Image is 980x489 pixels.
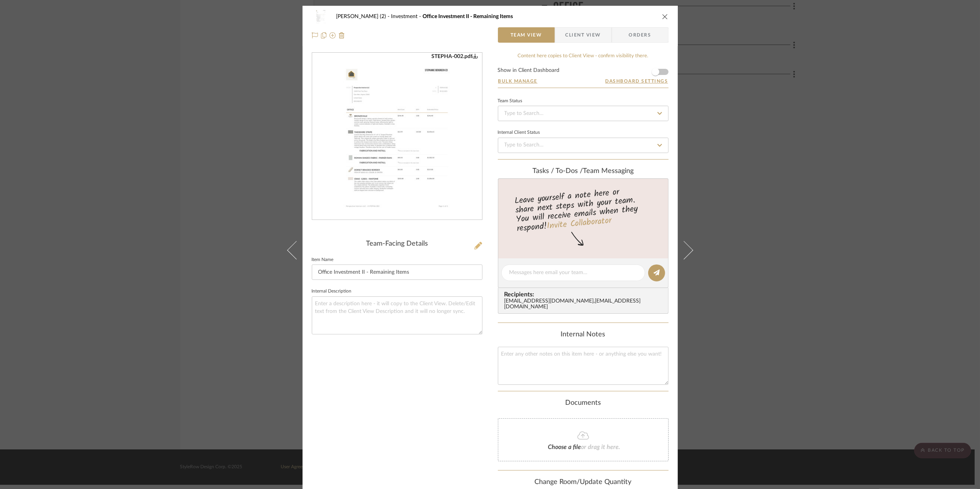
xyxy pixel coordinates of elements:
div: Leave yourself a note here or share next steps with your team. You will receive emails when they ... [497,184,669,235]
span: Client View [566,27,601,43]
button: Bulk Manage [498,78,538,85]
span: Team View [511,27,542,43]
button: close [662,13,669,20]
div: Internal Notes [498,331,669,339]
div: Change Room/Update Quantity [498,478,669,487]
div: STEPHA-002.pdf [432,53,478,60]
div: Documents [498,399,669,407]
span: Orders [621,27,660,43]
span: Choose a file [548,444,581,450]
div: Team Status [498,99,522,103]
input: Type to Search… [498,138,669,153]
div: 0 [312,53,482,220]
div: Internal Client Status [498,131,540,135]
span: Office Investment II - Remaining Items [423,14,513,19]
div: [EMAIL_ADDRESS][DOMAIN_NAME] , [EMAIL_ADDRESS][DOMAIN_NAME] [504,298,665,311]
a: Invite Collaborator [546,214,612,233]
span: [PERSON_NAME] (2) [336,14,391,19]
span: Recipients: [504,291,665,298]
label: Item Name [312,258,334,262]
span: or drag it here. [581,444,621,450]
button: Dashboard Settings [605,78,669,85]
span: Investment [391,14,423,19]
img: d049298b-cd6f-4265-bd30-54b0efb6c28a_48x40.jpg [312,9,330,24]
input: Enter Item Name [312,264,483,280]
img: Remove from project [339,32,345,38]
div: Content here copies to Client View - confirm visibility there. [498,52,669,60]
input: Type to Search… [498,106,669,121]
label: Internal Description [312,289,352,293]
img: d049298b-cd6f-4265-bd30-54b0efb6c28a_436x436.jpg [331,53,462,220]
div: Team-Facing Details [312,240,483,248]
span: Tasks / To-Dos / [532,168,583,175]
div: team Messaging [498,167,669,176]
